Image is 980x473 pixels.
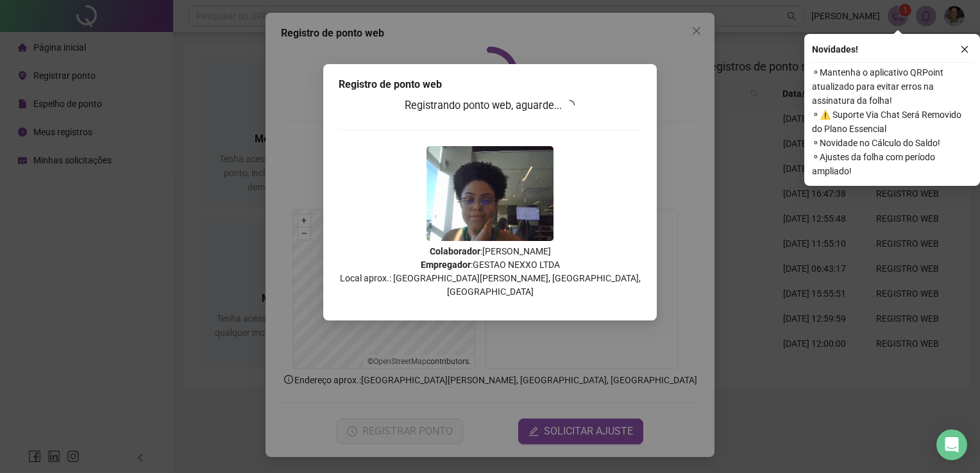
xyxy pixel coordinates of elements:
strong: Empregador [421,260,471,270]
span: close [960,45,969,54]
div: Registro de ponto web [339,77,641,92]
span: ⚬ Ajustes da folha com período ampliado! [812,150,972,178]
div: Open Intercom Messenger [936,429,967,460]
span: Novidades ! [812,42,858,56]
img: 2Q== [427,146,553,241]
strong: Colaborador [430,246,480,256]
h3: Registrando ponto web, aguarde... [339,97,641,114]
span: ⚬ Novidade no Cálculo do Saldo! [812,136,972,150]
span: ⚬ ⚠️ Suporte Via Chat Será Removido do Plano Essencial [812,108,972,136]
p: : [PERSON_NAME] : GESTAO NEXXO LTDA Local aprox.: [GEOGRAPHIC_DATA][PERSON_NAME], [GEOGRAPHIC_DAT... [339,245,641,299]
span: ⚬ Mantenha o aplicativo QRPoint atualizado para evitar erros na assinatura da folha! [812,65,972,108]
span: loading [564,99,576,111]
